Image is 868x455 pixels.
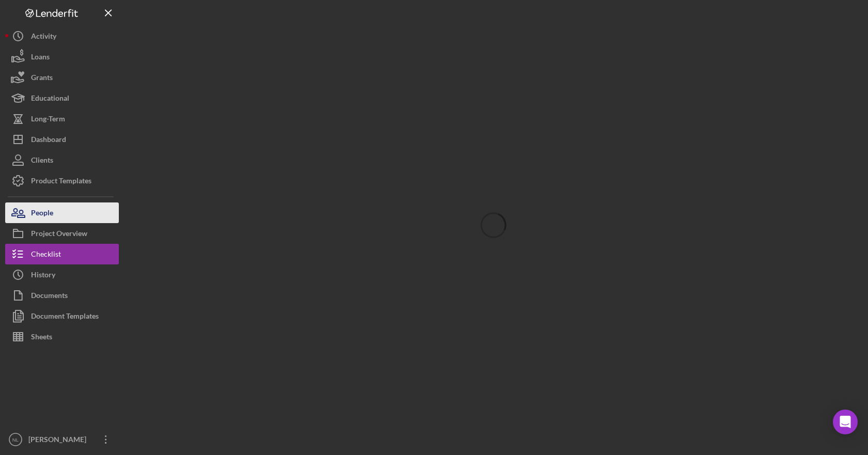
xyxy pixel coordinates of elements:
[5,26,119,46] button: Activity
[5,46,119,67] button: Loans
[31,108,65,132] div: Long-Term
[5,264,119,285] button: History
[5,244,119,264] button: Checklist
[31,26,56,49] div: Activity
[5,285,119,306] button: Documents
[31,202,53,226] div: People
[833,410,858,434] div: Open Intercom Messenger
[31,88,69,111] div: Educational
[5,202,119,223] button: People
[5,306,119,326] button: Document Templates
[12,437,19,443] text: NL
[5,223,119,244] button: Project Overview
[5,326,119,347] button: Sheets
[26,429,93,452] div: [PERSON_NAME]
[31,67,53,90] div: Grants
[31,129,66,152] div: Dashboard
[31,244,61,267] div: Checklist
[31,46,50,70] div: Loans
[31,170,91,194] div: Product Templates
[5,429,119,450] button: NL[PERSON_NAME]
[31,150,53,173] div: Clients
[31,223,87,246] div: Project Overview
[5,129,119,150] button: Dashboard
[31,326,52,350] div: Sheets
[31,264,55,288] div: History
[5,170,119,191] button: Product Templates
[5,150,119,170] button: Clients
[5,67,119,88] button: Grants
[5,88,119,108] button: Educational
[31,306,99,329] div: Document Templates
[31,285,68,308] div: Documents
[5,108,119,129] button: Long-Term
